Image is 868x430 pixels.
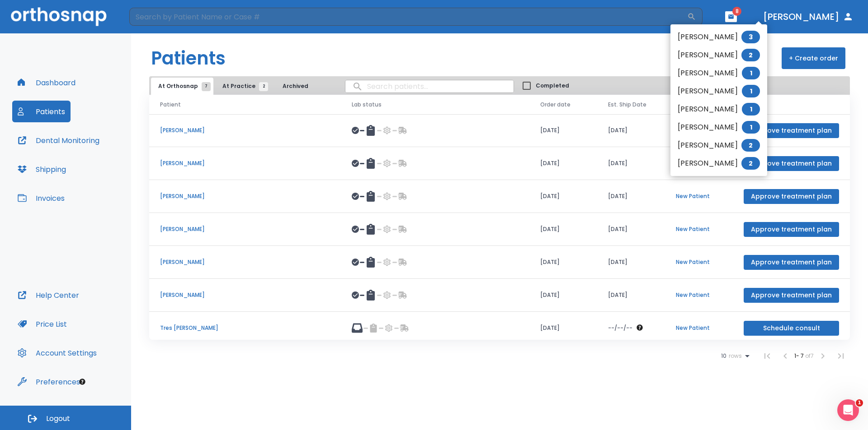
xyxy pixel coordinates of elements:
[741,31,760,43] span: 3
[670,100,767,118] li: [PERSON_NAME]
[856,399,863,407] span: 1
[741,49,760,61] span: 2
[670,64,767,82] li: [PERSON_NAME]
[742,103,760,116] span: 1
[742,85,760,97] span: 1
[670,118,767,136] li: [PERSON_NAME]
[837,399,859,421] iframe: Intercom live chat
[742,121,760,134] span: 1
[670,154,767,172] li: [PERSON_NAME]
[742,67,760,79] span: 1
[670,46,767,64] li: [PERSON_NAME]
[670,28,767,46] li: [PERSON_NAME]
[741,157,760,170] span: 2
[741,139,760,152] span: 2
[670,82,767,100] li: [PERSON_NAME]
[670,136,767,154] li: [PERSON_NAME]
